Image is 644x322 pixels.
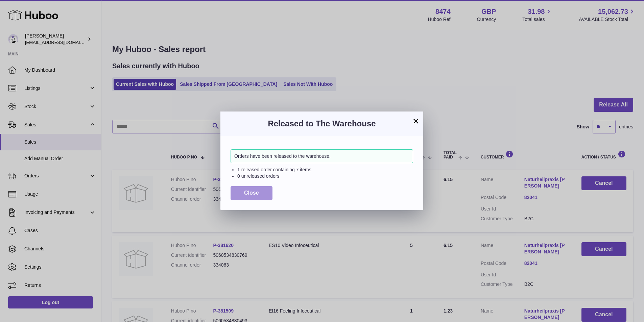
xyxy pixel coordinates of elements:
div: Orders have been released to the warehouse. [231,149,413,163]
span: Close [244,190,259,196]
button: × [412,117,420,125]
button: Close [231,186,272,200]
h3: Released to The Warehouse [231,118,413,129]
li: 0 unreleased orders [237,173,413,179]
li: 1 released order containing 7 items [237,167,413,173]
